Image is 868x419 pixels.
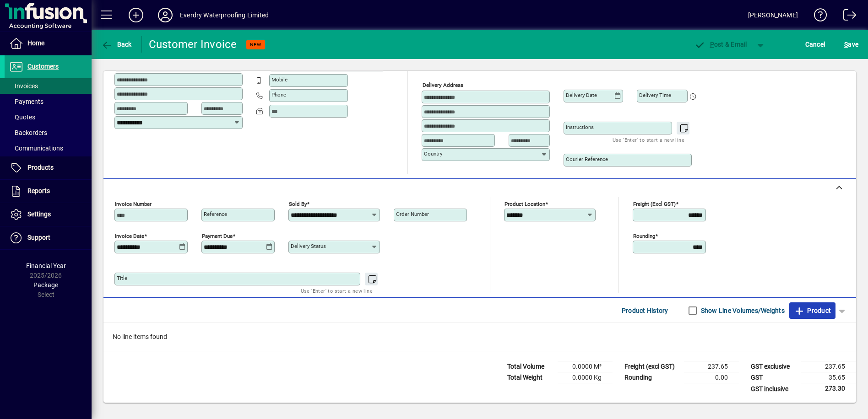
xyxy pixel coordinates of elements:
button: Save [842,36,861,53]
a: Payments [5,94,92,109]
td: 273.30 [801,383,856,395]
a: Backorders [5,125,92,140]
a: Communications [5,140,92,156]
button: Product [789,302,835,319]
td: 0.0000 M³ [558,361,613,372]
a: Knowledge Base [807,2,827,32]
button: Profile [151,7,180,23]
mat-label: Invoice date [115,233,144,239]
span: Support [27,234,50,241]
span: P [710,41,714,48]
app-page-header-button: Back [92,36,142,53]
td: 237.65 [801,361,856,372]
td: GST inclusive [746,383,801,395]
td: Total Volume [503,361,558,372]
div: Everdry Waterproofing Limited [180,8,269,22]
span: Customers [27,63,59,70]
a: Products [5,156,92,179]
span: Products [27,164,54,171]
td: 0.00 [684,372,739,383]
span: Backorders [9,129,47,136]
mat-label: Order number [396,211,429,217]
span: S [844,41,848,48]
mat-label: Title [117,275,127,281]
span: Settings [27,210,51,218]
td: 35.65 [801,372,856,383]
span: NEW [250,42,261,48]
mat-label: Invoice number [115,201,152,207]
td: Freight (excl GST) [620,361,684,372]
label: Show Line Volumes/Weights [699,306,785,315]
td: 237.65 [684,361,739,372]
mat-label: Delivery time [639,92,671,98]
td: Rounding [620,372,684,383]
mat-label: Courier Reference [566,156,608,162]
span: Reports [27,187,50,194]
span: Package [33,281,58,289]
mat-label: Payment due [202,233,233,239]
span: Product [794,303,831,318]
span: Payments [9,98,43,105]
span: Quotes [9,113,35,121]
a: Invoices [5,78,92,94]
mat-hint: Use 'Enter' to start a new line [301,285,373,296]
a: Reports [5,180,92,203]
span: Back [101,41,132,48]
button: Back [99,36,134,53]
div: No line items found [103,323,856,351]
span: Invoices [9,82,38,90]
span: ost & Email [694,41,747,48]
mat-label: Sold by [289,201,307,207]
a: Settings [5,203,92,226]
span: Product History [622,303,668,318]
a: Home [5,32,92,55]
a: Logout [836,2,857,32]
button: Cancel [803,36,828,53]
span: Financial Year [26,262,66,269]
mat-hint: Use 'Enter' to start a new line [613,134,684,145]
mat-label: Delivery date [566,92,597,98]
mat-label: Country [424,150,442,157]
mat-label: Mobile [271,76,288,83]
td: 0.0000 Kg [558,372,613,383]
mat-label: Product location [505,201,545,207]
a: Quotes [5,109,92,125]
span: Home [27,39,44,47]
span: Communications [9,145,63,152]
button: Product History [618,302,672,319]
td: Total Weight [503,372,558,383]
mat-label: Rounding [633,233,655,239]
mat-label: Phone [271,91,286,98]
span: ave [844,37,858,52]
mat-label: Freight (excl GST) [633,201,676,207]
div: Customer Invoice [149,37,237,52]
mat-label: Instructions [566,124,594,130]
mat-label: Reference [204,211,227,217]
mat-label: Delivery status [291,243,326,249]
span: Cancel [805,37,825,52]
button: Post & Email [689,36,752,53]
button: Add [121,7,151,23]
a: Support [5,226,92,249]
div: [PERSON_NAME] [748,8,798,22]
td: GST [746,372,801,383]
td: GST exclusive [746,361,801,372]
